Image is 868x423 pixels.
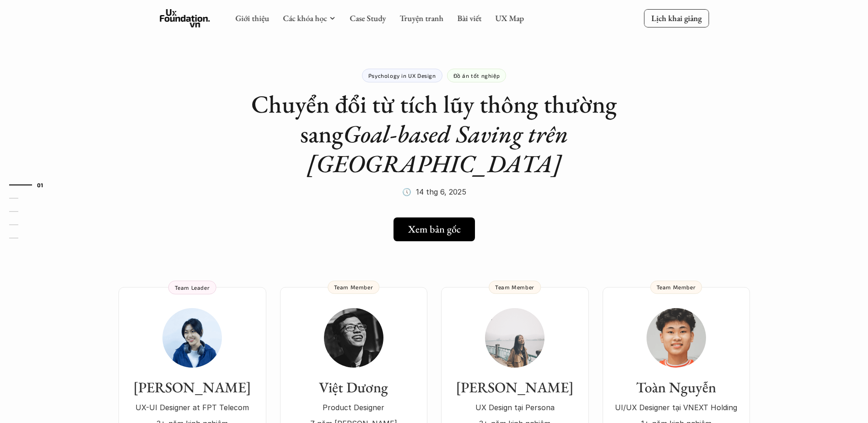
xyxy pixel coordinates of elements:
[9,179,53,190] a: 01
[334,284,373,290] p: Team Member
[453,72,500,79] p: Đồ án tốt nghiệp
[175,284,210,291] p: Team Leader
[368,72,436,79] p: Psychology in UX Design
[457,13,481,23] a: Bài viết
[307,118,574,179] em: Goal-based Saving trên [GEOGRAPHIC_DATA]
[251,89,617,178] h1: Chuyển đổi từ tích lũy thông thường sang
[394,217,475,241] a: Xem bản gốc
[612,401,741,414] p: UI/UX Designer tại VNEXT Holding
[128,401,257,414] p: UX-UI Designer at FPT Telecom
[289,379,418,396] h3: Việt Dương
[657,284,696,290] p: Team Member
[350,13,386,23] a: Case Study
[402,185,466,199] p: 🕔 14 thg 6, 2025
[37,182,43,188] strong: 01
[23,235,30,241] strong: 05
[495,13,524,23] a: UX Map
[450,401,580,414] p: UX Design tại Persona
[23,222,31,228] strong: 04
[23,208,30,215] strong: 03
[651,13,701,23] p: Lịch khai giảng
[283,13,327,23] a: Các khóa học
[235,13,269,23] a: Giới thiệu
[399,13,443,23] a: Truyện tranh
[612,379,741,396] h3: Toàn Nguyễn
[128,379,257,396] h3: [PERSON_NAME]
[644,9,709,27] a: Lịch khai giảng
[23,195,30,201] strong: 02
[408,223,461,235] h5: Xem bản gốc
[450,379,580,396] h3: [PERSON_NAME]
[495,284,534,290] p: Team Member
[289,401,418,414] p: Product Designer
